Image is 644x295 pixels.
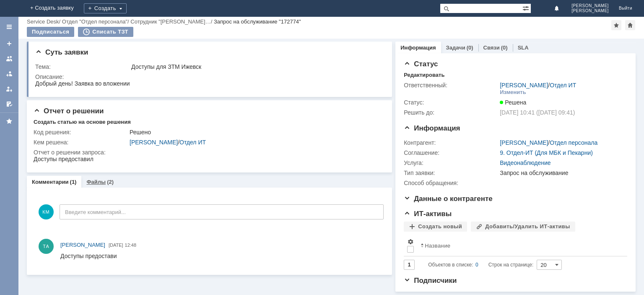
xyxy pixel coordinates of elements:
[404,139,498,146] div: Контрагент:
[107,179,114,185] div: (2)
[404,109,498,116] div: Решить до:
[404,60,438,68] span: Статус
[475,260,478,270] div: 0
[467,44,473,51] div: (0)
[500,82,576,89] div: /
[125,243,137,248] span: 12:48
[60,242,105,248] span: [PERSON_NAME]
[404,277,457,285] span: Подписчики
[130,18,214,25] div: /
[571,8,609,13] span: [PERSON_NAME]
[425,243,450,249] div: Название
[404,82,498,89] div: Ответственный:
[518,44,529,51] a: SLA
[35,73,382,80] div: Описание:
[214,18,301,25] div: Запрос на обслуживание "172774"
[404,195,493,203] span: Данные о контрагенте
[70,179,77,185] div: (1)
[522,4,531,12] span: Расширенный поиск
[131,63,380,70] div: Доступы для ЗТМ Ижевск
[32,179,69,185] a: Комментарии
[62,18,127,25] a: Отдел "Отдел персонала"
[35,63,130,70] div: Тема:
[404,99,498,106] div: Статус:
[84,3,127,13] div: Создать
[404,159,498,166] div: Услуга:
[500,159,551,166] a: Видеонаблюдение
[501,44,508,51] div: (0)
[34,119,131,125] div: Создать статью на основе решения
[404,72,444,78] div: Редактировать
[35,48,88,56] span: Суть заявки
[34,149,382,156] div: Отчет о решении запроса:
[500,99,526,106] span: Решена
[625,20,635,30] div: Сделать домашней страницей
[404,149,498,156] div: Соглашение:
[179,139,206,146] a: Отдел ИТ
[483,44,500,51] a: Связи
[130,18,210,25] a: Сотрудник "[PERSON_NAME]…
[60,241,105,249] a: [PERSON_NAME]
[404,124,460,132] span: Информация
[428,260,533,270] i: Строк на странице:
[27,18,62,25] div: /
[3,82,16,96] a: Мои заявки
[500,82,548,89] a: [PERSON_NAME]
[34,107,104,115] span: Отчет о решении
[550,82,576,89] a: Отдел ИТ
[500,170,623,176] div: Запрос на обслуживание
[500,149,593,156] a: 9. Отдел-ИТ (Для МБК и Пекарни)
[500,109,575,116] span: [DATE] 10:41 ([DATE] 09:41)
[404,170,498,176] div: Тип заявки:
[404,180,498,186] div: Способ обращения:
[550,139,597,146] a: Отдел персонала
[39,204,54,219] span: КМ
[500,139,597,146] div: /
[34,129,128,136] div: Код решения:
[3,37,16,50] a: Создать заявку
[130,139,178,146] a: [PERSON_NAME]
[500,139,548,146] a: [PERSON_NAME]
[3,67,16,81] a: Заявки в моей ответственности
[3,97,16,111] a: Мои согласования
[611,20,621,30] div: Добавить в избранное
[400,44,436,51] a: Информация
[500,89,526,96] div: Изменить
[3,52,16,65] a: Заявки на командах
[404,210,452,218] span: ИТ-активы
[417,235,621,256] th: Название
[571,3,609,8] span: [PERSON_NAME]
[62,18,131,25] div: /
[27,18,59,25] a: Service Desk
[130,129,380,136] div: Решено
[86,179,106,185] a: Файлы
[446,44,465,51] a: Задачи
[428,262,473,268] span: Объектов в списке:
[34,139,128,146] div: Кем решена:
[407,238,414,245] span: Настройки
[109,243,123,248] span: [DATE]
[130,139,380,146] div: /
